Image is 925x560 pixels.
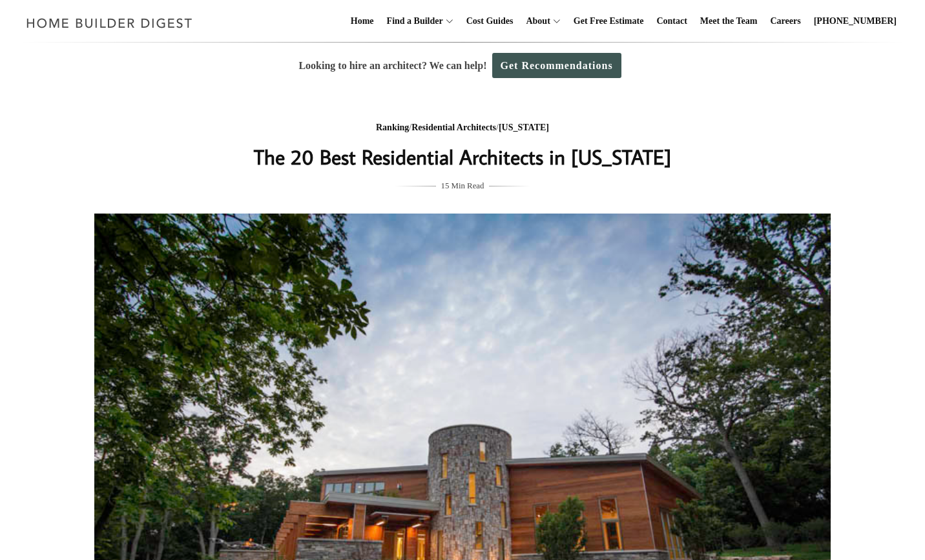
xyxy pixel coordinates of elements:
[461,1,519,42] a: Cost Guides
[809,1,902,42] a: [PHONE_NUMBER]
[376,123,409,132] a: Ranking
[346,1,379,42] a: Home
[651,1,692,42] a: Contact
[411,123,496,132] a: Residential Architects
[205,120,720,136] div: / /
[499,123,549,132] a: [US_STATE]
[441,179,484,193] span: 15 Min Read
[21,10,198,35] img: Home Builder Digest
[382,1,443,42] a: Find a Builder
[568,1,649,42] a: Get Free Estimate
[765,1,806,42] a: Careers
[205,141,720,172] h1: The 20 Best Residential Architects in [US_STATE]
[492,53,621,78] a: Get Recommendations
[521,1,550,42] a: About
[695,1,763,42] a: Meet the Team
